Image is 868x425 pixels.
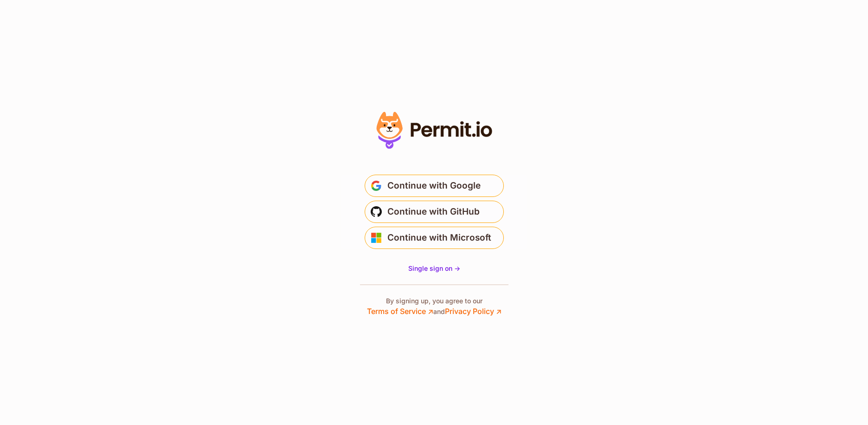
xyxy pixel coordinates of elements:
span: Continue with Google [387,178,481,193]
span: Continue with Microsoft [387,230,491,245]
span: Single sign on -> [408,264,460,272]
a: Privacy Policy ↗ [445,307,502,316]
button: Continue with GitHub [365,201,504,223]
span: Continue with GitHub [387,204,480,219]
button: Continue with Microsoft [365,227,504,249]
p: By signing up, you agree to our and [367,296,502,317]
button: Continue with Google [365,175,504,197]
a: Terms of Service ↗ [367,307,433,316]
a: Single sign on -> [408,264,460,273]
